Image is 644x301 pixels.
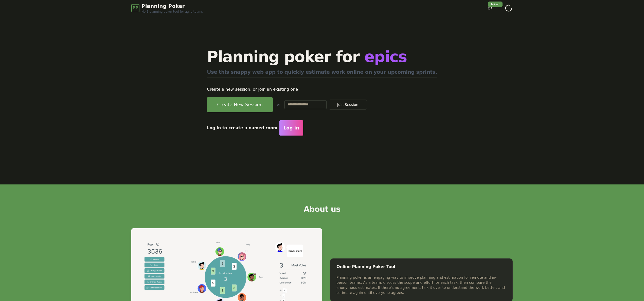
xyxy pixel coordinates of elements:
[131,3,203,14] a: PPPlanning PokerNo.1 planning poker tool for agile teams
[329,100,367,110] button: Join Session
[207,124,277,131] p: Log in to create a named room
[141,10,203,14] span: No.1 planning poker tool for agile teams
[336,265,506,269] div: Online Planning Poker Tool
[279,120,303,136] button: Log in
[277,103,280,107] span: or
[488,2,503,7] div: New!
[207,86,437,93] p: Create a new session, or join an existing one
[207,68,437,78] h2: Use this snappy web app to quickly estimate work online on your upcoming sprints.
[132,5,138,11] span: PP
[336,275,506,295] div: Planning poker is an engaging way to improve planning and estimation for remote and in-person tea...
[364,48,407,66] span: epics
[485,4,494,13] button: New!
[207,97,273,112] button: Create New Session
[131,205,513,216] h2: About us
[141,3,203,10] span: Planning Poker
[283,124,299,131] span: Log in
[207,49,437,64] h1: Planning poker for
